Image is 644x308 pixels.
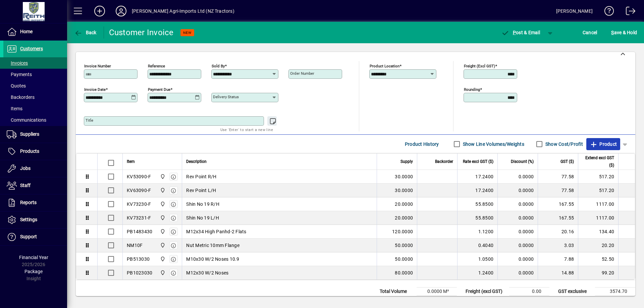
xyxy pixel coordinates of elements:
[212,64,225,68] mat-label: Sold by
[395,201,413,207] span: 20.0000
[20,234,37,239] span: Support
[127,201,151,207] div: KV73230-F
[74,30,97,35] span: Back
[497,211,538,225] td: 0.0000
[462,228,493,235] div: 1.1200
[3,126,67,143] a: Suppliers
[127,214,151,221] div: KV73231-F
[127,269,152,276] div: PB1023030
[158,187,166,194] span: Ashburton
[3,91,67,103] a: Backorders
[186,228,246,235] span: M12x34 High Panhd-2 Flats
[158,214,166,222] span: Ashburton
[599,1,614,23] a: Knowledge Base
[609,26,639,39] button: Save & Hold
[3,114,67,126] a: Communications
[3,23,67,40] a: Home
[127,242,143,249] div: NM10F
[395,214,413,221] span: 20.0000
[132,6,234,16] div: [PERSON_NAME] Agri-Imports Ltd (NZ Tractors)
[84,64,111,68] mat-label: Invoice number
[560,158,574,165] span: GST ($)
[611,30,614,35] span: S
[7,72,32,77] span: Payments
[67,26,104,39] app-page-header-button: Back
[621,1,636,23] a: Logout
[595,288,635,296] td: 3574.70
[3,177,67,194] a: Staff
[497,252,538,266] td: 0.0000
[513,30,516,35] span: P
[20,148,39,154] span: Products
[158,255,166,263] span: Ashburton
[400,158,413,165] span: Supply
[20,183,31,188] span: Staff
[3,103,67,114] a: Items
[3,143,67,160] a: Products
[127,173,151,180] div: KV53090-F
[462,141,524,147] label: Show Line Volumes/Weights
[464,87,480,92] mat-label: Rounding
[370,64,399,68] mat-label: Product location
[511,158,534,165] span: Discount (%)
[555,296,595,304] td: GST
[464,64,495,68] mat-label: Freight (excl GST)
[7,117,46,123] span: Communications
[395,187,413,194] span: 30.0000
[590,139,617,149] span: Product
[497,239,538,252] td: 0.0000
[582,154,614,169] span: Extend excl GST ($)
[497,184,538,197] td: 0.0000
[462,256,493,262] div: 1.0500
[186,256,239,262] span: M10x30 W/2 Noses 10.9
[578,211,618,225] td: 1117.00
[7,60,28,66] span: Invoices
[497,170,538,184] td: 0.0000
[497,225,538,239] td: 0.0000
[376,288,417,296] td: Total Volume
[462,269,493,276] div: 1.2400
[20,131,39,137] span: Suppliers
[20,217,37,222] span: Settings
[498,26,543,39] button: Post & Email
[3,69,67,80] a: Payments
[158,228,166,235] span: Ashburton
[509,296,549,304] td: 0.00
[405,139,439,149] span: Product History
[158,200,166,208] span: Ashburton
[578,266,618,280] td: 99.20
[538,252,578,266] td: 7.88
[186,214,219,221] span: Shin No 19 L/H
[186,187,216,194] span: Rev Point L/H
[462,187,493,194] div: 17.2400
[538,225,578,239] td: 20.16
[578,252,618,266] td: 52.50
[581,26,599,39] button: Cancel
[86,118,93,123] mat-label: Title
[24,269,43,274] span: Package
[538,197,578,211] td: 167.55
[392,228,413,235] span: 120.0000
[556,6,593,16] div: [PERSON_NAME]
[20,166,31,171] span: Jobs
[578,225,618,239] td: 134.40
[213,95,239,99] mat-label: Delivery status
[290,71,314,76] mat-label: Order number
[462,201,493,207] div: 55.8500
[538,184,578,197] td: 77.58
[578,170,618,184] td: 517.20
[109,27,174,38] div: Customer Invoice
[417,288,457,296] td: 0.0000 M³
[158,269,166,276] span: Ashburton
[501,30,540,35] span: ost & Email
[148,64,165,68] mat-label: Reference
[127,158,135,165] span: Item
[19,255,48,260] span: Financial Year
[538,211,578,225] td: 167.55
[583,27,597,38] span: Cancel
[578,184,618,197] td: 517.20
[395,173,413,180] span: 30.0000
[544,141,583,147] label: Show Cost/Profit
[183,30,192,35] span: NEW
[89,5,110,17] button: Add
